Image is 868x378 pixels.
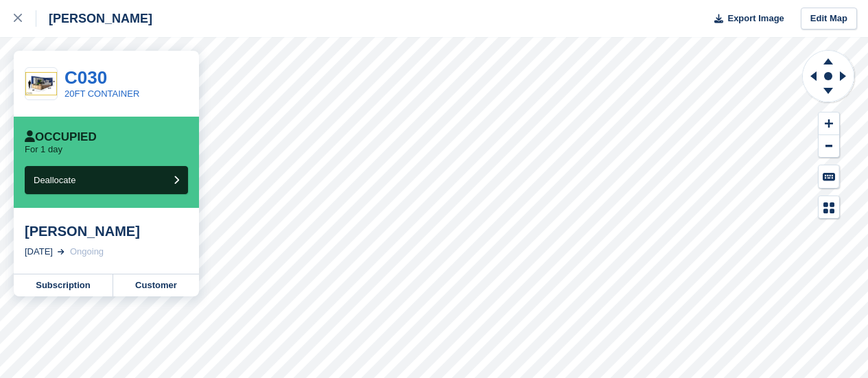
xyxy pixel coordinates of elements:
button: Deallocate [25,166,188,194]
div: Ongoing [70,245,104,259]
a: C030 [64,67,107,88]
a: 20FT CONTAINER [64,88,139,99]
button: Keyboard Shortcuts [819,165,839,188]
button: Map Legend [819,196,839,219]
button: Zoom Out [819,135,839,158]
p: For 1 day [25,144,62,155]
img: 20-ft-container.jpg [25,72,57,96]
div: [DATE] [25,245,53,259]
span: Export Image [727,12,784,25]
div: [PERSON_NAME] [25,223,188,239]
img: arrow-right-light-icn-cde0832a797a2874e46488d9cf13f60e5c3a73dbe684e267c42b8395dfbc2abf.svg [58,249,64,255]
a: Customer [113,274,199,296]
button: Zoom In [819,113,839,135]
button: Export Image [706,8,784,30]
a: Edit Map [801,8,857,30]
span: Deallocate [34,175,75,185]
div: [PERSON_NAME] [36,10,152,27]
div: Occupied [25,130,97,144]
a: Subscription [14,274,113,296]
